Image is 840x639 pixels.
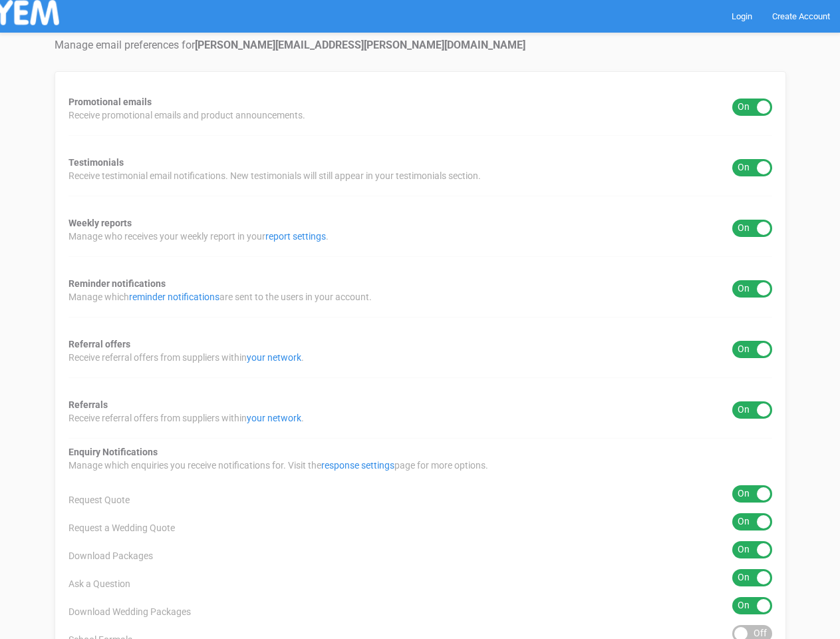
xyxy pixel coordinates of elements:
[55,39,786,51] h4: Manage email preferences for
[69,447,158,457] strong: Enquiry Notifications
[69,351,304,364] span: Receive referral offers from suppliers within .
[69,577,130,590] span: Ask a Question
[69,108,305,122] span: Receive promotional emails and product announcements.
[69,169,481,182] span: Receive testimonial email notifications. New testimonials will still appear in your testimonials ...
[265,231,326,242] a: report settings
[69,521,175,534] span: Request a Wedding Quote
[69,230,329,243] span: Manage who receives your weekly report in your .
[69,411,304,425] span: Receive referral offers from suppliers within .
[321,460,394,471] a: response settings
[247,413,301,423] a: your network
[69,157,124,168] strong: Testimonials
[129,292,219,302] a: reminder notifications
[69,218,132,228] strong: Weekly reports
[195,39,525,51] strong: [PERSON_NAME][EMAIL_ADDRESS][PERSON_NAME][DOMAIN_NAME]
[69,339,130,349] strong: Referral offers
[69,97,152,107] strong: Promotional emails
[69,549,153,562] span: Download Packages
[69,493,130,507] span: Request Quote
[69,459,488,472] span: Manage which enquiries you receive notifications for. Visit the page for more options.
[69,278,166,289] strong: Reminder notifications
[69,290,372,304] span: Manage which are sent to the users in your account.
[247,352,301,363] a: your network
[69,399,108,410] strong: Referrals
[69,605,191,618] span: Download Wedding Packages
